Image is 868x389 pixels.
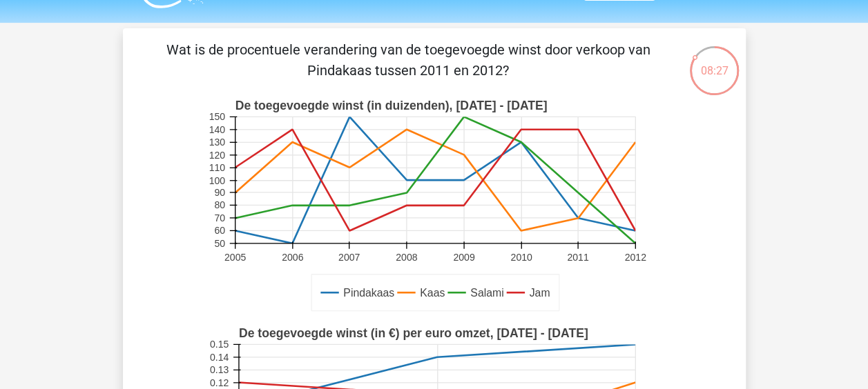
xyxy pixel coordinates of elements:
text: 0.14 [209,352,229,363]
text: 130 [209,137,225,148]
text: Pindakaas [343,287,394,299]
text: Jam [529,287,550,299]
text: 150 [209,111,225,122]
text: 140 [209,124,225,135]
text: 100 [209,175,225,186]
text: 2011 [567,252,588,263]
text: 2012 [624,252,646,263]
text: Salami [470,287,503,299]
text: 0.12 [209,377,229,388]
text: 2010 [510,252,532,263]
text: 80 [214,200,225,211]
text: 90 [214,187,225,198]
text: De toegevoegde winst (in duizenden), [DATE] - [DATE] [235,99,547,112]
text: 60 [214,225,225,236]
text: 110 [209,162,225,173]
text: 2006 [282,252,303,263]
p: Wat is de procentuele verandering van de toegevoegde winst door verkoop van Pindakaas tussen 2011... [145,39,672,81]
text: 0.15 [209,339,229,350]
text: 2005 [224,252,245,263]
text: 2007 [338,252,359,263]
div: 08:27 [688,45,740,79]
text: 70 [214,212,225,223]
text: 0.13 [209,364,229,375]
text: 120 [209,150,225,161]
text: De toegevoegde winst (in €) per euro omzet, [DATE] - [DATE] [238,326,588,340]
text: 2008 [396,252,417,263]
text: 2009 [453,252,474,263]
text: 50 [214,238,225,249]
text: Kaas [420,287,445,299]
